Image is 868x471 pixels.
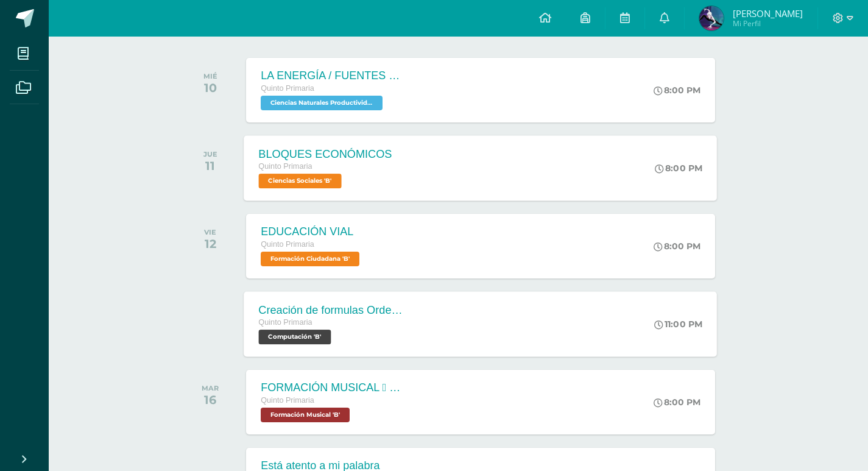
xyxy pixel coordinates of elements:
[204,228,216,236] div: VIE
[261,225,362,238] div: EDUCACIÓN VIAL
[733,7,803,19] span: [PERSON_NAME]
[259,303,406,316] div: Creación de formulas Orden jerárquico
[261,240,314,249] span: Quinto Primaria
[654,241,700,252] div: 8:00 PM
[261,96,383,110] span: Ciencias Naturales Productividad y Desarrollo 'B'
[259,318,312,327] span: Quinto Primaria
[203,80,217,95] div: 10
[655,163,703,174] div: 8:00 PM
[733,18,803,29] span: Mi Perfil
[204,236,216,251] div: 12
[261,252,359,266] span: Formación Ciudadana 'B'
[261,84,314,93] span: Quinto Primaria
[261,381,407,394] div: FORMACIÓN MUSICAL  SILENCIOS MUSICALES
[203,72,217,80] div: MIÉ
[259,162,312,171] span: Quinto Primaria
[654,85,700,96] div: 8:00 PM
[261,408,350,422] span: Formación Musical 'B'
[202,384,219,392] div: MAR
[655,319,703,330] div: 11:00 PM
[203,158,217,173] div: 11
[654,397,700,408] div: 8:00 PM
[261,69,407,82] div: LA ENERGÍA / FUENTES DE ENERGÍA
[261,396,314,405] span: Quinto Primaria
[203,150,217,158] div: JUE
[259,330,331,344] span: Computación 'B'
[699,6,724,30] img: 275db963508f5c90b83d19d8e2f96d7d.png
[259,147,392,160] div: BLOQUES ECONÓMICOS
[202,392,219,407] div: 16
[259,174,342,188] span: Ciencias Sociales 'B'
